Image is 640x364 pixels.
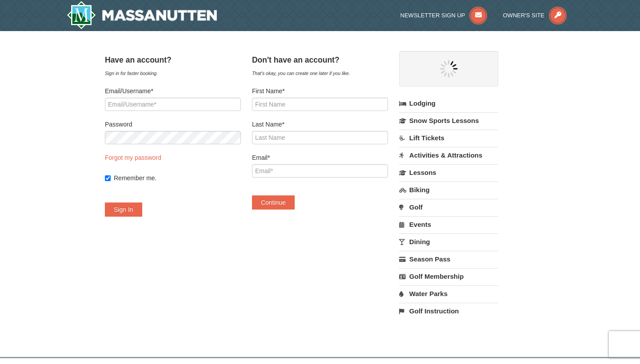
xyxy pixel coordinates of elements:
[399,268,498,285] a: Golf Membership
[252,131,388,144] input: Last Name
[252,69,388,78] div: That's okay, you can create one later if you like.
[400,12,488,19] a: Newsletter Sign Up
[440,60,458,78] img: wait gif
[114,174,241,182] label: Remember me.
[399,251,498,267] a: Season Pass
[252,55,388,64] h4: Don't have an account?
[399,164,498,181] a: Lessons
[400,12,465,19] span: Newsletter Sign Up
[67,1,217,29] img: Massanutten Resort Logo
[503,12,545,19] span: Owner's Site
[503,12,567,19] a: Owner's Site
[399,182,498,198] a: Biking
[105,87,241,95] label: Email/Username*
[105,202,142,217] button: Sign In
[105,154,161,161] a: Forgot my password
[399,285,498,302] a: Water Parks
[399,233,498,250] a: Dining
[252,98,388,111] input: First Name
[252,120,388,129] label: Last Name*
[105,98,241,111] input: Email/Username*
[67,1,217,29] a: Massanutten Resort
[399,112,498,129] a: Snow Sports Lessons
[105,55,241,64] h4: Have an account?
[252,87,388,95] label: First Name*
[399,95,498,111] a: Lodging
[252,195,295,210] button: Continue
[399,147,498,163] a: Activities & Attractions
[399,130,498,146] a: Lift Tickets
[399,199,498,215] a: Golf
[399,216,498,233] a: Events
[105,69,241,78] div: Sign in for faster booking.
[252,153,388,162] label: Email*
[105,120,241,129] label: Password
[252,164,388,178] input: Email*
[399,303,498,319] a: Golf Instruction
